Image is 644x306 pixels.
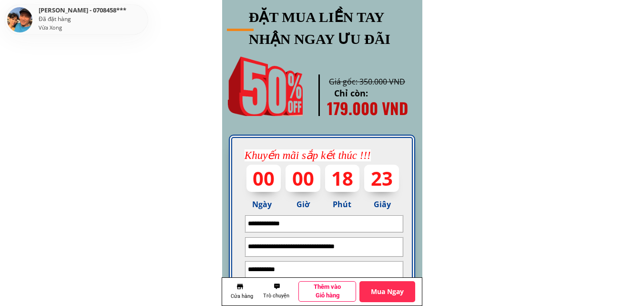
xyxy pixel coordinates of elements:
[252,199,275,211] h3: Ngày
[359,281,415,302] p: Mua Ngay
[296,199,313,211] h3: Giờ
[333,199,353,211] h3: Phút
[334,86,370,100] h3: Chỉ còn:
[245,149,371,161] span: Khuyến mãi sắp kết thúc !!!
[327,96,417,121] h2: 179.000 VND
[261,292,292,300] h1: Trò chuyện
[305,283,350,300] h1: Thêm vào Giỏ hàng
[229,292,255,301] h1: Cửa hàng
[249,6,406,29] h3: ĐẶT MUA LIỀN TAY
[249,28,425,51] h3: NHẬN NGAY ƯU ĐÃI
[329,76,409,88] div: Giá gốc: 350.000 VND
[374,199,391,211] h3: Giây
